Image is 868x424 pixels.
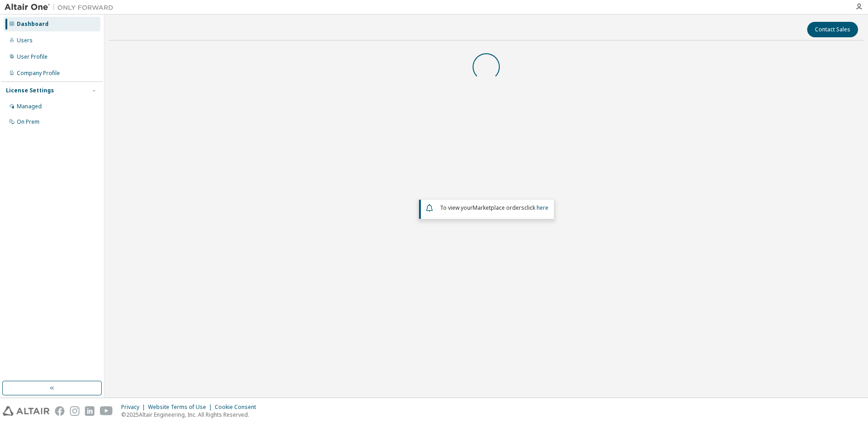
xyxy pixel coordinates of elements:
[440,204,548,212] span: To view your click
[807,22,858,37] button: Contact Sales
[5,3,118,12] img: Altair One
[17,103,42,110] div: Managed
[148,404,215,411] div: Website Terms of Use
[85,406,94,416] img: linkedin.svg
[17,20,49,28] div: Dashboard
[17,37,33,44] div: Users
[6,87,54,94] div: License Settings
[17,53,48,61] div: User Profile
[121,411,261,419] p: © 2025 Altair Engineering, Inc. All Rights Reserved.
[121,404,148,411] div: Privacy
[55,406,64,416] img: facebook.svg
[537,204,548,212] a: here
[3,406,49,416] img: altair_logo.svg
[100,406,113,416] img: youtube.svg
[473,204,524,212] em: Marketplace orders
[17,118,39,126] div: On Prem
[215,404,261,411] div: Cookie Consent
[17,70,60,77] div: Company Profile
[70,406,79,416] img: instagram.svg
